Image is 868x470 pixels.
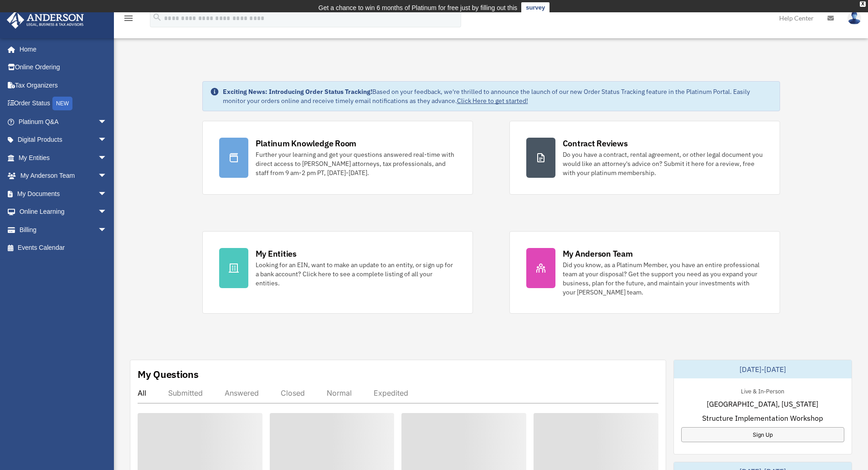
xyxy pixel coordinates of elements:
[707,398,818,409] span: [GEOGRAPHIC_DATA], [US_STATE]
[123,13,134,24] i: menu
[563,150,763,177] div: Do you have a contract, rental agreement, or other legal document you would like an attorney's ad...
[98,185,116,203] span: arrow_drop_down
[98,113,116,131] span: arrow_drop_down
[98,203,116,222] span: arrow_drop_down
[4,11,87,29] img: Anderson Advisors Platinum Portal
[860,1,866,7] div: close
[256,260,456,288] div: Looking for an EIN, want to make an update to an entity, or sign up for a bank account? Click her...
[281,388,305,398] div: Closed
[509,231,780,314] a: My Anderson Team Did you know, as a Platinum Member, you have an entire professional team at your...
[168,388,203,398] div: Submitted
[98,167,116,186] span: arrow_drop_down
[52,97,72,110] div: NEW
[702,413,823,424] span: Structure Implementation Workshop
[734,386,791,395] div: Live & In-Person
[98,149,116,167] span: arrow_drop_down
[256,150,456,177] div: Further your learning and get your questions answered real-time with direct access to [PERSON_NAM...
[202,121,473,195] a: Platinum Knowledge Room Further your learning and get your questions answered real-time with dire...
[374,388,408,398] div: Expedited
[847,11,861,25] img: User Pic
[6,113,121,131] a: Platinum Q&Aarrow_drop_down
[98,221,116,239] span: arrow_drop_down
[521,2,550,13] a: survey
[6,58,121,77] a: Online Ordering
[138,367,199,381] div: My Questions
[6,221,121,239] a: Billingarrow_drop_down
[6,40,116,58] a: Home
[318,2,518,13] div: Get a chance to win 6 months of Platinum for free just by filling out this
[563,248,633,259] div: My Anderson Team
[6,131,121,149] a: Digital Productsarrow_drop_down
[223,88,372,96] strong: Exciting News: Introducing Order Status Tracking!
[256,138,357,149] div: Platinum Knowledge Room
[6,203,121,221] a: Online Learningarrow_drop_down
[6,94,121,113] a: Order StatusNEW
[6,185,121,203] a: My Documentsarrow_drop_down
[563,260,763,297] div: Did you know, as a Platinum Member, you have an entire professional team at your disposal? Get th...
[138,388,146,398] div: All
[6,239,121,257] a: Events Calendar
[457,97,528,105] a: Click Here to get started!
[152,12,162,22] i: search
[256,248,297,259] div: My Entities
[674,360,852,378] div: [DATE]-[DATE]
[6,149,121,167] a: My Entitiesarrow_drop_down
[225,388,259,398] div: Answered
[223,87,772,105] div: Based on your feedback, we're thrilled to announce the launch of our new Order Status Tracking fe...
[123,16,134,24] a: menu
[202,231,473,314] a: My Entities Looking for an EIN, want to make an update to an entity, or sign up for a bank accoun...
[681,427,844,442] a: Sign Up
[98,131,116,150] span: arrow_drop_down
[563,138,628,149] div: Contract Reviews
[6,76,121,94] a: Tax Organizers
[509,121,780,195] a: Contract Reviews Do you have a contract, rental agreement, or other legal document you would like...
[327,388,352,398] div: Normal
[6,167,121,185] a: My Anderson Teamarrow_drop_down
